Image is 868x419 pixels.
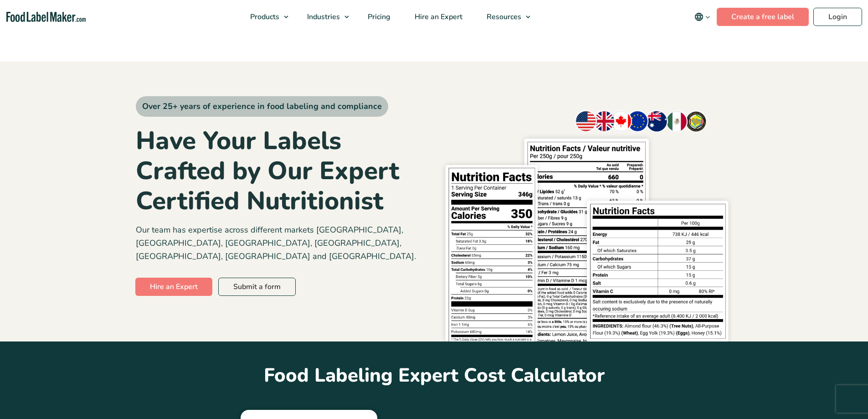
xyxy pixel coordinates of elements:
span: Over 25+ years of experience in food labeling and compliance [136,96,388,117]
a: Create a free label [717,8,809,26]
a: Login [813,8,862,26]
span: Hire an Expert [412,12,463,22]
h1: Have Your Labels Crafted by Our Expert Certified Nutritionist [136,126,427,216]
p: Our team has expertise across different markets [GEOGRAPHIC_DATA], [GEOGRAPHIC_DATA], [GEOGRAPHIC... [136,223,427,263]
span: Products [247,12,280,22]
h2: Food Labeling Expert Cost Calculator [136,341,733,388]
a: Hire an Expert [135,278,212,296]
span: Resources [484,12,522,22]
a: Submit a form [218,278,296,296]
span: Industries [304,12,341,22]
span: Pricing [365,12,391,22]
